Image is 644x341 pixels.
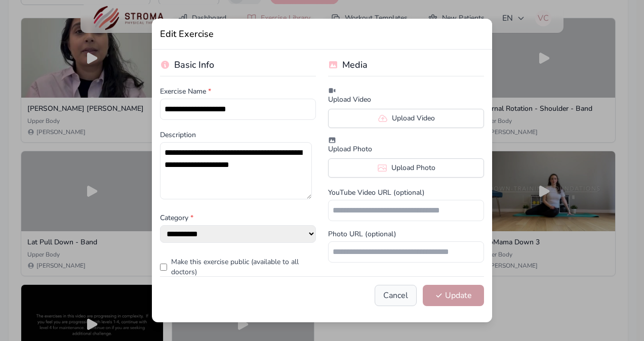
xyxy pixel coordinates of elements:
[328,136,484,154] label: Upload Photo
[160,27,484,41] h2: Edit Exercise
[328,87,484,105] label: Upload Video
[160,58,316,76] h3: Basic Info
[423,285,484,306] button: Update
[328,109,484,128] label: Upload Video
[328,188,484,198] label: YouTube Video URL (optional)
[160,213,316,223] label: Category
[328,229,484,239] label: Photo URL (optional)
[160,130,316,140] label: Description
[328,58,484,76] h3: Media
[375,285,417,306] button: Cancel
[160,87,316,97] label: Exercise Name
[171,257,316,277] label: Make this exercise public (available to all doctors)
[328,158,484,178] label: Upload Photo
